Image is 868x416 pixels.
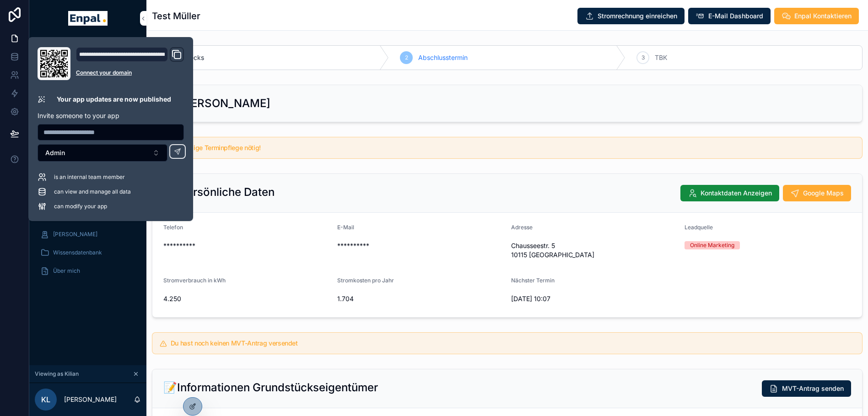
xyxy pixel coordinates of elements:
span: Kontaktdaten Anzeigen [701,189,772,198]
a: [PERSON_NAME] [35,226,141,243]
span: Telefon [163,224,183,231]
span: Enpal Kontaktieren [794,11,852,21]
h2: 📝Informationen Grundstückseigentümer [163,380,378,395]
span: can view and manage all data [54,188,131,195]
div: scrollable content [29,37,146,291]
span: [PERSON_NAME] [53,231,97,238]
span: Stromrechnung einreichen [598,11,677,21]
button: Kontaktdaten Anzeigen [680,185,779,201]
div: Online Marketing [690,241,734,249]
span: Nächster Termin [511,277,555,284]
h2: 🪪 Persönliche Daten [163,185,275,200]
span: KL [41,394,50,405]
span: Admin [45,148,65,157]
span: TBK [655,53,667,62]
button: E-Mail Dashboard [688,8,771,24]
a: Wissensdatenbank [35,244,141,261]
h1: Test Müller [152,10,200,22]
h5: Überfällige Terminpflege nötig! [171,145,855,151]
button: Select Button [38,144,167,162]
span: is an internal team member [54,173,125,181]
span: Viewing as Kilian [35,370,79,378]
span: Stromverbrauch in kWh [163,277,226,284]
span: 4.250 [163,294,330,303]
a: Connect your domain [76,69,184,76]
span: [DATE] 10:07 [511,294,678,303]
h2: 🧩 [PERSON_NAME] [163,96,270,111]
p: Your app updates are now published [57,95,171,104]
button: Enpal Kontaktieren [774,8,859,24]
span: 1.704 [337,294,504,303]
span: Google Maps [803,189,844,198]
p: Invite someone to your app [38,111,184,120]
span: Adresse [511,224,533,231]
span: Über mich [53,267,80,275]
img: App logo [68,11,107,26]
span: MVT-Antrag senden [782,384,844,393]
a: Über mich [35,263,141,279]
span: can modify your app [54,203,107,210]
button: Stromrechnung einreichen [577,8,685,24]
span: E-Mail Dashboard [708,11,763,21]
span: Abschlusstermin [418,53,468,62]
span: E-Mail [337,224,354,231]
span: Chausseestr. 5 10115 [GEOGRAPHIC_DATA] [511,241,678,259]
span: 3 [642,54,645,61]
span: 2 [405,54,408,61]
button: MVT-Antrag senden [762,380,851,397]
span: Stromkosten pro Jahr [337,277,394,284]
p: [PERSON_NAME] [64,395,117,404]
span: Wissensdatenbank [53,249,102,256]
button: Google Maps [783,185,851,201]
h5: Du hast noch keinen MVT-Antrag versendet [171,340,855,346]
span: Leadquelle [685,224,713,231]
div: Domain and Custom Link [76,47,184,80]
